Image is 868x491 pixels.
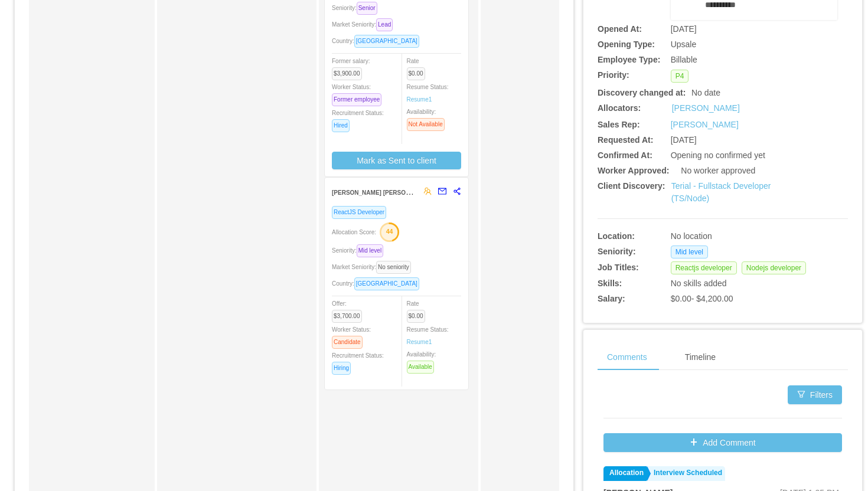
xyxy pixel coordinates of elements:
span: Upsale [671,40,697,49]
span: No skills added [671,279,727,288]
b: Employee Type: [598,55,660,64]
span: $0.00 [407,310,425,323]
span: $3,700.00 [332,310,362,323]
span: Offer: [332,300,367,319]
b: Confirmed At: [598,150,652,160]
b: Opened At: [598,24,642,34]
span: No seniority [376,261,411,274]
b: Job Titles: [598,263,639,272]
button: icon: filterFilters [788,385,842,404]
b: Sales Rep: [598,120,640,129]
b: Allocators: [598,103,641,113]
span: No date [691,88,720,97]
div: Timeline [676,344,725,371]
a: Resume1 [407,95,432,104]
span: Former employee [332,93,381,106]
span: Resume Status: [407,326,449,345]
a: Allocation [603,466,647,481]
strong: [PERSON_NAME] [PERSON_NAME] [332,187,433,197]
span: Mid level [357,244,383,257]
button: mail [432,182,447,201]
span: Resume Status: [407,84,449,103]
b: Client Discovery: [598,181,665,191]
span: $3,900.00 [332,67,362,80]
span: Worker Status: [332,326,371,345]
div: No location [671,230,796,243]
span: Market Seniority: [332,264,416,270]
span: Hiring [332,362,351,375]
span: Mid level [671,245,708,258]
span: Rate [407,58,430,77]
a: Resume1 [407,338,432,346]
text: 44 [386,228,393,235]
b: Discovery changed at: [598,88,686,97]
b: Skills: [598,279,622,288]
a: Terial - Fullstack Developer (TS/Node) [671,181,771,203]
span: Candidate [332,336,363,349]
span: Billable [671,55,697,64]
span: team [423,187,432,195]
span: $0.00 [407,67,425,80]
span: [DATE] [671,24,697,34]
span: ReactJS Developer [332,206,386,219]
span: Country: [332,280,424,287]
span: [GEOGRAPHIC_DATA] [354,35,419,48]
a: Interview Scheduled [648,466,725,481]
span: [DATE] [671,135,697,145]
span: Rate [407,300,430,319]
span: $0.00 - $4,200.00 [671,294,733,303]
b: Seniority: [598,247,636,256]
span: Worker Status: [332,84,386,103]
button: Mark as Sent to client [332,152,461,169]
span: Opening no confirmed yet [671,150,765,160]
b: Salary: [598,294,625,303]
span: P4 [671,70,689,83]
b: Worker Approved: [598,166,669,175]
span: [GEOGRAPHIC_DATA] [354,277,419,290]
b: Priority: [598,70,629,80]
b: Opening Type: [598,40,655,49]
span: share-alt [453,187,461,195]
a: [PERSON_NAME] [672,102,740,114]
span: Availability: [407,351,439,370]
span: Recruitment Status: [332,110,384,129]
a: [PERSON_NAME] [671,120,739,129]
button: 44 [376,222,400,241]
span: Seniority: [332,247,388,254]
span: Not Available [407,118,445,131]
span: Reactjs developer [671,261,737,274]
div: Comments [598,344,657,371]
span: Allocation Score: [332,229,376,235]
span: Market Seniority: [332,21,397,28]
span: Available [407,361,434,374]
span: Country: [332,38,424,44]
span: Seniority: [332,5,382,11]
span: Nodejs developer [742,261,806,274]
span: Senior [357,2,377,15]
button: icon: plusAdd Comment [603,433,842,452]
b: Requested At: [598,135,653,145]
span: Hired [332,119,350,132]
b: Location: [598,231,635,241]
span: Availability: [407,109,449,127]
span: Former salary: [332,58,370,77]
span: Recruitment Status: [332,352,384,371]
span: Lead [376,18,393,31]
span: No worker approved [681,166,755,175]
